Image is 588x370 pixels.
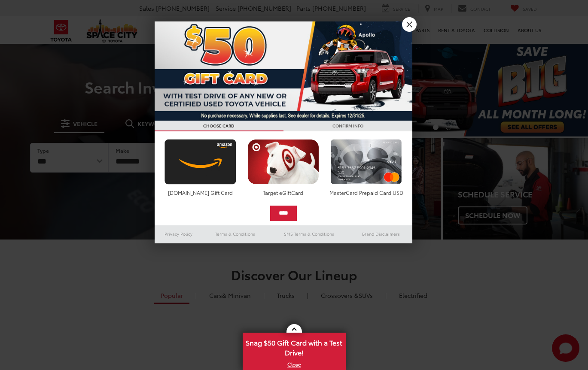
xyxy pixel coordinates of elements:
[162,139,238,185] img: amazoncard.png
[328,189,404,196] div: MasterCard Prepaid Card USD
[244,334,345,360] span: Snag $50 Gift Card with a Test Drive!
[155,229,203,239] a: Privacy Policy
[155,21,412,121] img: 53411_top_152338.jpg
[155,121,283,131] h3: CHOOSE CARD
[162,189,238,196] div: [DOMAIN_NAME] Gift Card
[202,229,268,239] a: Terms & Conditions
[350,229,412,239] a: Brand Disclaimers
[268,229,350,239] a: SMS Terms & Conditions
[245,189,321,196] div: Target eGiftCard
[283,121,412,131] h3: CONFIRM INFO
[245,139,321,185] img: targetcard.png
[328,139,404,185] img: mastercard.png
